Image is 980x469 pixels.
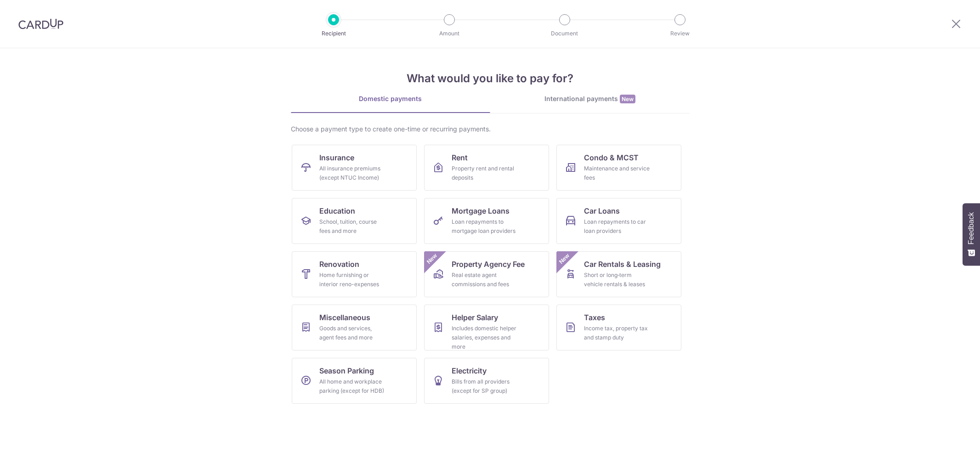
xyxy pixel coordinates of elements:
a: Helper SalaryIncludes domestic helper salaries, expenses and more [424,305,549,350]
a: RentProperty rent and rental deposits [424,145,549,191]
span: Renovation [319,259,359,270]
div: Short or long‑term vehicle rentals & leases [584,271,650,289]
span: Condo & MCST [584,152,639,163]
div: Goods and services, agent fees and more [319,324,385,342]
img: CardUp [18,18,63,29]
span: New [620,95,635,103]
a: Condo & MCSTMaintenance and service fees [556,145,681,191]
div: Includes domestic helper salaries, expenses and more [452,324,518,351]
a: EducationSchool, tuition, course fees and more [292,198,417,244]
span: Electricity [452,365,487,376]
a: ElectricityBills from all providers (except for SP group) [424,358,549,404]
span: Car Loans [584,205,620,216]
div: Loan repayments to mortgage loan providers [452,217,518,236]
div: All home and workplace parking (except for HDB) [319,377,385,396]
div: Domestic payments [291,94,490,103]
p: Document [531,29,599,38]
div: Home furnishing or interior reno-expenses [319,271,385,289]
a: Property Agency FeeReal estate agent commissions and feesNew [424,251,549,297]
a: Season ParkingAll home and workplace parking (except for HDB) [292,358,417,404]
div: All insurance premiums (except NTUC Income) [319,164,385,182]
a: Car Rentals & LeasingShort or long‑term vehicle rentals & leasesNew [556,251,681,297]
span: Rent [452,152,468,163]
div: Property rent and rental deposits [452,164,518,182]
div: Maintenance and service fees [584,164,650,182]
a: MiscellaneousGoods and services, agent fees and more [292,305,417,350]
p: Recipient [300,29,368,38]
span: New [424,251,439,266]
div: School, tuition, course fees and more [319,217,385,236]
div: Income tax, property tax and stamp duty [584,324,650,342]
a: Car LoansLoan repayments to car loan providers [556,198,681,244]
div: Choose a payment type to create one-time or recurring payments. [291,124,690,134]
a: Mortgage LoansLoan repayments to mortgage loan providers [424,198,549,244]
span: Miscellaneous [319,312,370,323]
span: Education [319,205,355,216]
a: TaxesIncome tax, property tax and stamp duty [556,305,681,350]
span: Mortgage Loans [452,205,510,216]
span: Insurance [319,152,354,163]
span: Helper Salary [452,312,498,323]
iframe: Opens a widget where you can find more information [921,441,971,464]
p: Amount [415,29,483,38]
span: Car Rentals & Leasing [584,259,661,270]
button: Feedback - Show survey [963,203,980,266]
span: Season Parking [319,365,374,376]
span: Taxes [584,312,605,323]
span: Property Agency Fee [452,259,525,270]
p: Review [646,29,714,38]
div: Loan repayments to car loan providers [584,217,650,236]
div: International payments [490,94,690,104]
a: InsuranceAll insurance premiums (except NTUC Income) [292,145,417,191]
div: Real estate agent commissions and fees [452,271,518,289]
a: RenovationHome furnishing or interior reno-expenses [292,251,417,297]
span: Feedback [967,212,975,244]
div: Bills from all providers (except for SP group) [452,377,518,396]
h4: What would you like to pay for? [291,70,690,87]
span: New [556,251,572,266]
